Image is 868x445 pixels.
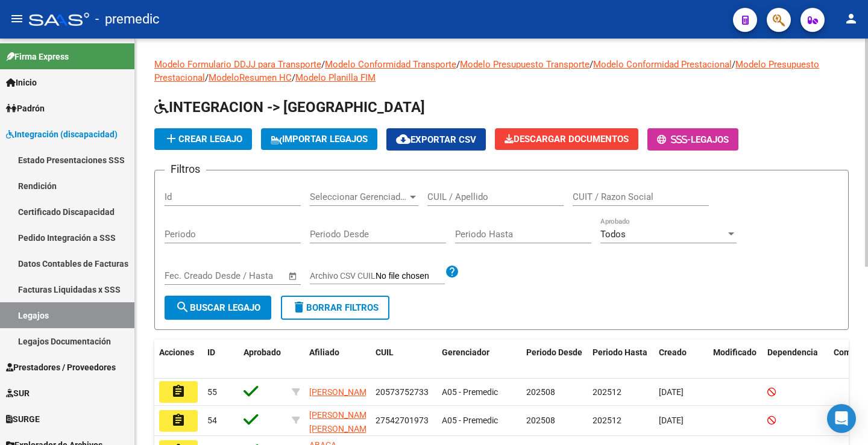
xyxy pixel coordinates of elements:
[164,134,242,145] span: Crear Legajo
[310,191,407,202] span: Seleccionar Gerenciador
[396,132,410,146] mat-icon: cloud_download
[659,347,687,357] span: Creado
[203,340,239,379] datatable-header-cell: ID
[654,340,708,379] datatable-header-cell: Creado
[165,161,206,178] h3: Filtros
[261,128,377,150] button: IMPORTAR LEGAJOS
[171,413,186,428] mat-icon: assignment
[6,128,118,141] span: Integración (discapacidad)
[325,59,456,70] a: Modelo Conformidad Transporte
[767,347,818,357] span: Dependencia
[659,415,684,425] span: [DATE]
[526,347,582,357] span: Periodo Desde
[309,387,374,397] span: [PERSON_NAME]
[386,128,486,151] button: Exportar CSV
[521,340,588,379] datatable-header-cell: Periodo Desde
[396,134,476,145] span: Exportar CSV
[95,6,160,33] span: - premedic
[708,340,763,379] datatable-header-cell: Modificado
[281,296,389,320] button: Borrar Filtros
[175,302,260,313] span: Buscar Legajo
[207,387,217,397] span: 55
[154,340,203,379] datatable-header-cell: Acciones
[239,340,287,379] datatable-header-cell: Aprobado
[6,361,116,374] span: Prestadores / Proveedores
[304,340,371,379] datatable-header-cell: Afiliado
[207,415,217,425] span: 54
[309,347,339,357] span: Afiliado
[659,387,684,397] span: [DATE]
[460,59,590,70] a: Modelo Presupuesto Transporte
[165,296,271,320] button: Buscar Legajo
[600,229,626,240] span: Todos
[154,128,252,150] button: Crear Legajo
[442,387,498,397] span: A05 - Premedic
[691,134,729,145] span: Legajos
[505,134,629,145] span: Descargar Documentos
[6,102,45,115] span: Padrón
[175,300,190,314] mat-icon: search
[371,340,437,379] datatable-header-cell: CUIL
[376,347,394,357] span: CUIL
[165,270,213,281] input: Fecha inicio
[657,134,691,145] span: -
[593,415,621,425] span: 202512
[495,128,638,150] button: Descargar Documentos
[154,99,425,116] span: INTEGRACION -> [GEOGRAPHIC_DATA]
[286,269,300,283] button: Open calendar
[445,264,459,279] mat-icon: help
[224,270,283,281] input: Fecha fin
[376,415,429,425] span: 27542701973
[159,347,194,357] span: Acciones
[207,347,215,357] span: ID
[593,347,647,357] span: Periodo Hasta
[526,415,555,425] span: 202508
[6,412,40,426] span: SURGE
[295,72,376,83] a: Modelo Planilla FIM
[154,59,321,70] a: Modelo Formulario DDJJ para Transporte
[6,387,30,400] span: SUR
[593,387,621,397] span: 202512
[376,271,445,282] input: Archivo CSV CUIL
[244,347,281,357] span: Aprobado
[164,131,178,146] mat-icon: add
[827,404,856,433] div: Open Intercom Messenger
[713,347,756,357] span: Modificado
[442,415,498,425] span: A05 - Premedic
[292,302,379,313] span: Borrar Filtros
[309,410,374,434] span: [PERSON_NAME] [PERSON_NAME]
[763,340,829,379] datatable-header-cell: Dependencia
[6,50,69,63] span: Firma Express
[593,59,732,70] a: Modelo Conformidad Prestacional
[292,300,306,314] mat-icon: delete
[844,11,858,26] mat-icon: person
[271,134,368,145] span: IMPORTAR LEGAJOS
[647,128,738,151] button: -Legajos
[6,76,37,89] span: Inicio
[209,72,292,83] a: ModeloResumen HC
[442,347,489,357] span: Gerenciador
[526,387,555,397] span: 202508
[376,387,429,397] span: 20573752733
[171,384,186,399] mat-icon: assignment
[437,340,521,379] datatable-header-cell: Gerenciador
[10,11,24,26] mat-icon: menu
[588,340,654,379] datatable-header-cell: Periodo Hasta
[310,271,376,281] span: Archivo CSV CUIL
